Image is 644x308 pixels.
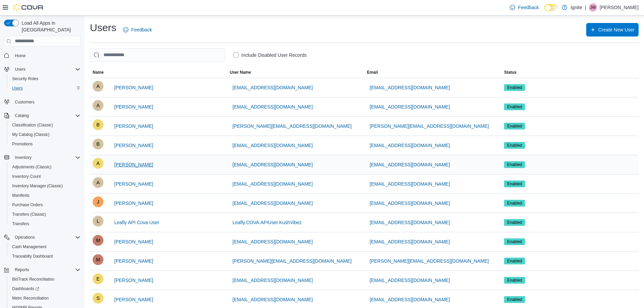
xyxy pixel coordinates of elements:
[367,293,453,306] button: [EMAIL_ADDRESS][DOMAIN_NAME]
[9,131,80,139] span: My Catalog (Classic)
[93,70,104,75] span: Name
[507,123,522,129] span: Enabled
[9,182,80,190] span: Inventory Manager (Classic)
[1,233,83,242] button: Operations
[370,181,450,187] span: [EMAIL_ADDRESS][DOMAIN_NAME]
[507,239,522,245] span: Enabled
[9,285,42,293] a: Dashboards
[90,21,116,34] h1: Users
[112,81,156,94] button: [PERSON_NAME]
[7,120,83,130] button: Classification (Classic)
[507,104,522,110] span: Enabled
[518,4,539,11] span: Feedback
[9,75,41,83] a: Security Roles
[15,235,35,240] span: Operations
[7,242,83,252] button: Cash Management
[9,220,32,228] a: Transfers
[12,86,23,91] span: Users
[233,296,313,303] span: [EMAIL_ADDRESS][DOMAIN_NAME]
[7,162,83,172] button: Adjustments (Classic)
[230,100,315,114] button: [EMAIL_ADDRESS][DOMAIN_NAME]
[9,252,80,260] span: Traceabilty Dashboard
[12,183,63,189] span: Inventory Manager (Classic)
[7,191,83,200] button: Manifests
[370,161,450,168] span: [EMAIL_ADDRESS][DOMAIN_NAME]
[15,67,25,72] span: Users
[9,294,51,302] a: Metrc Reconciliation
[9,84,80,92] span: Users
[9,163,80,171] span: Adjustments (Classic)
[1,65,83,74] button: Users
[7,84,83,93] button: Users
[230,119,354,133] button: [PERSON_NAME][EMAIL_ADDRESS][DOMAIN_NAME]
[12,65,80,73] span: Users
[7,74,83,84] button: Security Roles
[507,200,522,206] span: Enabled
[96,235,100,246] span: M
[12,254,53,259] span: Traceabilty Dashboard
[233,258,352,264] span: [PERSON_NAME][EMAIL_ADDRESS][DOMAIN_NAME]
[504,219,525,226] span: Enabled
[114,219,159,226] span: Leafly API Cova User
[233,277,313,284] span: [EMAIL_ADDRESS][DOMAIN_NAME]
[367,254,492,268] button: [PERSON_NAME][EMAIL_ADDRESS][DOMAIN_NAME]
[230,274,315,287] button: [EMAIL_ADDRESS][DOMAIN_NAME]
[7,252,83,261] button: Traceabilty Dashboard
[15,53,26,58] span: Home
[12,112,31,120] button: Catalog
[9,210,49,218] a: Transfers (Classic)
[7,293,83,303] button: Metrc Reconciliation
[96,274,100,284] span: E
[12,266,80,274] span: Reports
[230,139,315,152] button: [EMAIL_ADDRESS][DOMAIN_NAME]
[9,191,80,199] span: Manifests
[370,123,489,129] span: [PERSON_NAME][EMAIL_ADDRESS][DOMAIN_NAME]
[15,99,34,105] span: Customers
[370,142,450,149] span: [EMAIL_ADDRESS][DOMAIN_NAME]
[12,153,34,162] button: Inventory
[586,23,639,37] button: Create New User
[93,119,103,130] div: Betty
[367,139,453,152] button: [EMAIL_ADDRESS][DOMAIN_NAME]
[112,254,156,268] button: [PERSON_NAME]
[233,84,313,91] span: [EMAIL_ADDRESS][DOMAIN_NAME]
[9,163,54,171] a: Adjustments (Classic)
[504,296,525,303] span: Enabled
[9,191,32,199] a: Manifests
[507,1,541,14] a: Feedback
[114,200,153,207] span: [PERSON_NAME]
[112,100,156,114] button: [PERSON_NAME]
[12,286,39,291] span: Dashboards
[504,238,525,245] span: Enabled
[370,296,450,303] span: [EMAIL_ADDRESS][DOMAIN_NAME]
[114,142,153,149] span: [PERSON_NAME]
[96,119,100,130] span: B
[9,220,80,228] span: Transfers
[233,238,313,245] span: [EMAIL_ADDRESS][DOMAIN_NAME]
[93,235,103,246] div: Maddison
[131,26,152,33] span: Feedback
[1,265,83,275] button: Reports
[12,193,29,198] span: Manifests
[93,158,103,169] div: April
[370,238,450,245] span: [EMAIL_ADDRESS][DOMAIN_NAME]
[504,103,525,110] span: Enabled
[9,84,25,92] a: Users
[93,100,103,111] div: Angela
[12,132,50,137] span: My Catalog (Classic)
[114,84,153,91] span: [PERSON_NAME]
[1,97,83,107] button: Customers
[114,277,153,284] span: [PERSON_NAME]
[12,277,54,282] span: BioTrack Reconciliation
[598,26,635,33] span: Create New User
[230,293,315,306] button: [EMAIL_ADDRESS][DOMAIN_NAME]
[9,243,49,251] a: Cash Management
[600,3,639,11] p: [PERSON_NAME]
[12,266,32,274] button: Reports
[9,121,56,129] a: Classification (Classic)
[507,181,522,187] span: Enabled
[9,210,80,218] span: Transfers (Classic)
[504,123,525,129] span: Enabled
[233,219,302,226] span: Leafly.COVA.APIUser.KushVibez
